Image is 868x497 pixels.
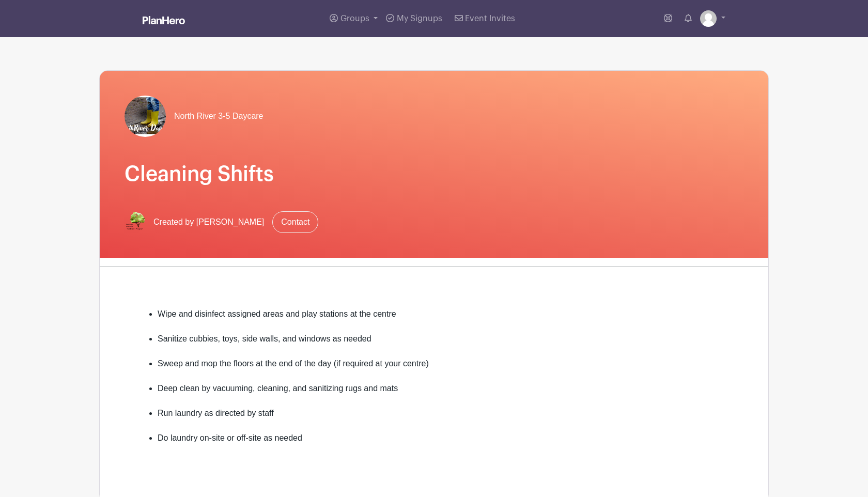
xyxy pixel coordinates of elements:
img: Junior%20Kindergarten%20background%20website.png [125,96,166,137]
li: Sanitize cubbies, toys, side walls, and windows as needed [158,333,719,358]
li: Do laundry on-site or off-site as needed [158,432,719,457]
span: Created by [PERSON_NAME] [153,216,264,228]
img: logo_white-6c42ec7e38ccf1d336a20a19083b03d10ae64f83f12c07503d8b9e83406b4c7d.svg [143,16,185,24]
li: Run laundry as directed by staff [158,407,719,432]
li: Deep clean by vacuuming, cleaning, and sanitizing rugs and mats [158,382,719,407]
li: Sweep and mop the floors at the end of the day (if required at your centre) [158,358,719,382]
span: North River 3-5 Daycare [174,110,263,122]
span: My Signups [397,14,442,23]
img: IMG_0645.png [125,212,145,232]
li: Wipe and disinfect assigned areas and play stations at the centre [158,308,719,333]
img: default-ce2991bfa6775e67f084385cd625a349d9dcbb7a52a09fb2fda1e96e2d18dcdb.png [700,10,717,27]
h1: Cleaning Shifts [125,162,743,187]
a: Contact [272,211,318,233]
span: Event Invites [465,14,515,23]
span: Groups [340,14,369,23]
